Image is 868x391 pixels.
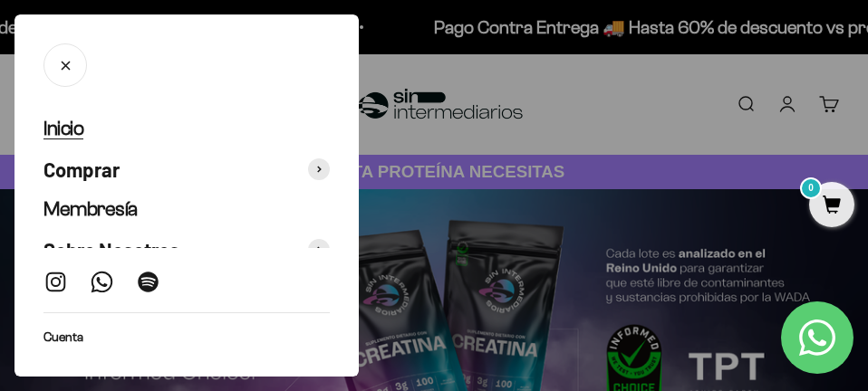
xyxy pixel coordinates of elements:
a: 0 [809,196,854,216]
span: Membresía [43,197,138,220]
a: Cuenta [43,328,83,348]
button: Comprar [43,157,330,183]
a: Síguenos en Spotify [136,270,160,294]
a: Inicio [43,116,330,142]
a: Síguenos en WhatsApp [90,270,114,294]
a: Membresía [43,196,330,223]
button: Sobre Nosotros [43,237,330,263]
span: Comprar [43,157,120,183]
mark: 0 [800,177,822,199]
span: Inicio [43,117,83,139]
a: Síguenos en Instagram [43,270,68,294]
button: Cerrar [43,43,87,87]
span: Sobre Nosotros [43,237,179,263]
